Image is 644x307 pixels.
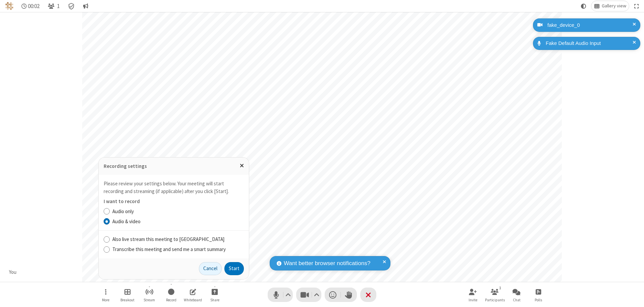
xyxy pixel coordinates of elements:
button: Cancel [199,262,222,275]
span: Invite [469,298,477,302]
button: End or leave meeting [360,288,376,302]
button: Mute (⌘+Shift+A) [268,288,293,302]
button: Video setting [312,288,321,302]
button: Start [224,262,244,275]
span: Participants [485,298,505,302]
div: 1 [497,285,503,291]
button: Conversation [80,1,91,11]
button: Using system theme [578,1,589,11]
div: Timer [19,1,43,11]
span: Breakout [120,298,135,302]
span: Want better browser notifications? [284,259,370,268]
label: Audio only [112,208,244,216]
button: Open participant list [45,1,62,11]
button: Start sharing [205,285,225,304]
div: Fake Default Audio Input [543,40,635,47]
button: Open poll [528,285,548,304]
span: 1 [57,3,60,9]
button: Start streaming [139,285,159,304]
span: Chat [513,298,521,302]
label: Recording settings [104,163,147,169]
span: Record [166,298,176,302]
div: fake_device_0 [545,21,635,29]
span: Whiteboard [184,298,202,302]
button: Manage Breakout Rooms [117,285,138,304]
label: I want to record [104,198,140,204]
div: Meeting details Encryption enabled [65,1,78,11]
span: Polls [535,298,542,302]
button: Open menu [96,285,116,304]
img: QA Selenium DO NOT DELETE OR CHANGE [5,2,13,10]
button: Invite participants (⌘+Shift+I) [463,285,483,304]
button: Open chat [506,285,527,304]
label: Also live stream this meeting to [GEOGRAPHIC_DATA] [112,236,244,243]
button: Record [161,285,181,304]
div: You [7,268,19,276]
span: More [102,298,109,302]
label: Please review your settings below. Your meeting will start recording and streaming (if applicable... [104,180,229,194]
button: Raise hand [341,288,357,302]
span: Stream [144,298,155,302]
button: Audio settings [284,288,293,302]
span: 00:02 [28,3,40,9]
span: Share [210,298,219,302]
label: Transcribe this meeting and send me a smart summary [112,246,244,253]
button: Open participant list [485,285,505,304]
button: Close popover [235,158,249,174]
button: Fullscreen [632,1,642,11]
button: Open shared whiteboard [183,285,203,304]
button: Stop video (⌘+Shift+V) [296,288,321,302]
label: Audio & video [112,218,244,226]
button: Change layout [591,1,629,11]
button: Send a reaction [325,288,341,302]
span: Gallery view [602,3,626,9]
